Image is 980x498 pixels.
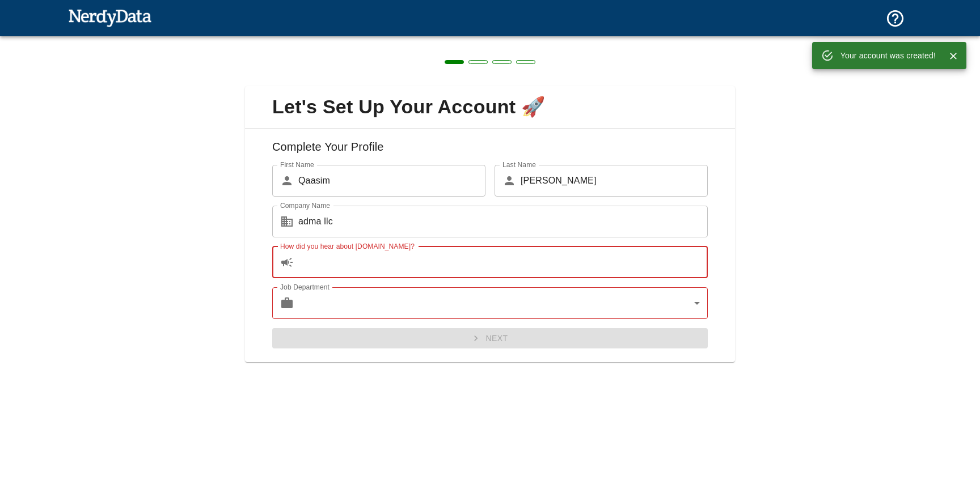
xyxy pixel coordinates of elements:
[280,241,415,251] label: How did you hear about [DOMAIN_NAME]?
[254,138,726,165] h6: Complete Your Profile
[945,48,962,65] button: Close
[502,160,536,169] label: Last Name
[254,95,726,119] span: Let's Set Up Your Account 🚀
[68,6,151,29] img: NerdyData.com
[878,2,912,35] button: Support and Documentation
[280,282,330,292] label: Job Department
[840,45,936,66] div: Your account was created!
[280,160,314,169] label: First Name
[280,201,330,210] label: Company Name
